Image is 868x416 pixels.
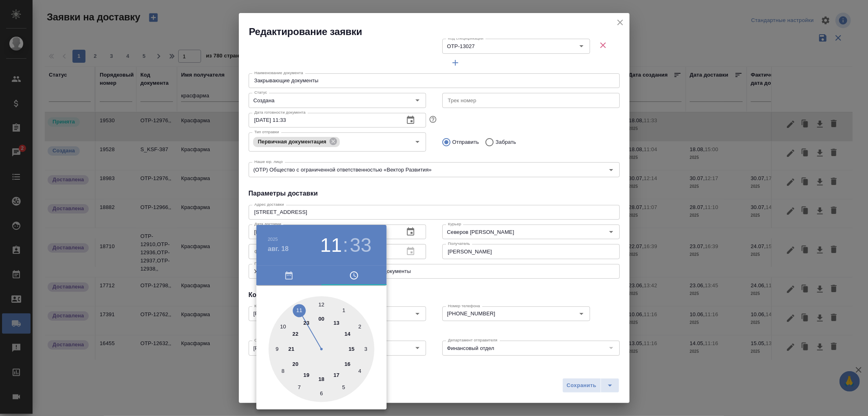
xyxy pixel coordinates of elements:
[268,244,289,254] button: авг. 18
[343,234,348,257] h3: :
[320,234,342,257] button: 11
[350,234,372,257] button: 33
[268,237,278,242] button: 2025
